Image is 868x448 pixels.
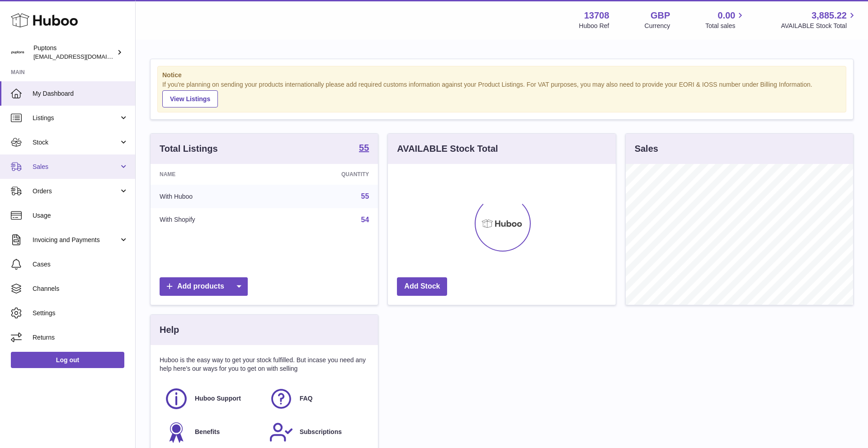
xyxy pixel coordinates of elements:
a: Huboo Support [164,387,260,411]
a: Add Stock [397,277,447,296]
span: [EMAIL_ADDRESS][DOMAIN_NAME] [33,53,133,60]
a: 55 [359,143,369,154]
span: My Dashboard [33,89,128,98]
a: Add products [160,277,248,296]
span: Usage [33,211,128,220]
a: Subscriptions [269,420,365,444]
p: Huboo is the easy way to get your stock fulfilled. But incase you need any help here's our ways f... [160,356,369,373]
span: Listings [33,114,119,122]
a: 54 [361,216,369,224]
span: Orders [33,187,119,196]
th: Quantity [273,164,378,185]
span: Huboo Support [195,394,241,403]
a: Benefits [164,420,260,444]
h3: Sales [635,143,658,155]
td: With Huboo [151,185,273,208]
a: 3,885.22 AVAILABLE Stock Total [781,9,857,30]
div: Puptons [33,44,115,61]
span: Invoicing and Payments [33,236,119,244]
span: Benefits [195,428,220,436]
strong: Notice [162,71,841,79]
span: Subscriptions [300,428,342,436]
strong: GBP [651,9,670,22]
span: FAQ [300,394,313,403]
a: FAQ [269,387,365,411]
div: If you're planning on sending your products internationally please add required customs informati... [162,80,841,107]
span: AVAILABLE Stock Total [781,22,857,30]
h3: Help [160,324,179,336]
span: Channels [33,285,128,293]
img: hello@puptons.com [11,46,24,59]
span: Settings [33,309,128,317]
span: Returns [33,333,128,342]
h3: AVAILABLE Stock Total [397,143,498,155]
td: With Shopify [151,208,273,232]
strong: 13708 [584,9,609,22]
div: Currency [645,22,670,30]
th: Name [151,164,273,185]
a: View Listings [162,90,218,107]
a: 0.00 Total sales [705,9,745,30]
div: Huboo Ref [579,22,609,30]
strong: 55 [359,143,369,152]
span: Sales [33,163,119,171]
span: Total sales [705,22,745,30]
span: Cases [33,260,128,269]
span: Stock [33,138,119,147]
a: 55 [361,192,369,200]
span: 0.00 [718,9,736,22]
a: Log out [11,352,124,368]
h3: Total Listings [160,143,218,155]
span: 3,885.22 [811,9,847,22]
